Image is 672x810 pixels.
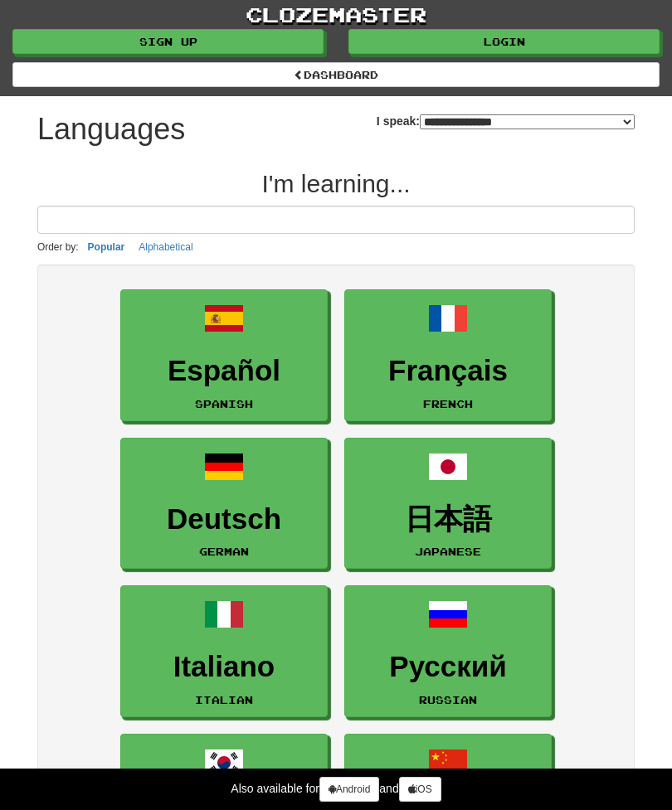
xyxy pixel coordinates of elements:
h2: I'm learning... [37,170,635,197]
a: FrançaisFrench [344,289,552,421]
a: Android [319,777,379,802]
a: 日本語Japanese [344,438,552,570]
small: Spanish [195,398,253,410]
h3: Русский [353,651,543,683]
a: РусскийRussian [344,585,552,717]
small: Russian [419,694,477,706]
a: iOS [399,777,441,802]
h3: Italiano [129,651,319,683]
small: Order by: [37,241,79,253]
h3: Deutsch [129,503,319,536]
small: French [423,398,473,410]
h3: Français [353,355,543,387]
small: Italian [195,694,253,706]
h1: Languages [37,113,185,146]
h3: Español [129,355,319,387]
a: ItalianoItalian [120,585,328,717]
select: I speak: [420,114,635,129]
a: Login [348,29,660,54]
a: EspañolSpanish [120,289,328,421]
label: I speak: [377,113,635,129]
h3: 日本語 [353,503,543,536]
a: dashboard [12,62,660,87]
a: Sign up [12,29,324,54]
button: Popular [83,238,130,256]
a: DeutschGerman [120,438,328,570]
button: Alphabetical [134,238,197,256]
small: German [199,546,249,557]
small: Japanese [415,546,481,557]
